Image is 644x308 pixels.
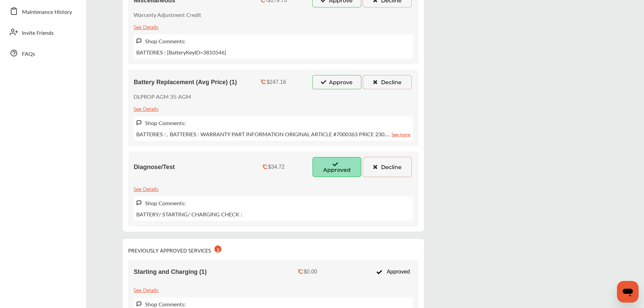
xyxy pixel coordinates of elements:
p: BATTERIES : , BATTERIES : WARRANTY PART INFORMATION ORIGINAL ARTICLE #7000363 PRICE 230.… [136,130,410,138]
button: Decline [363,157,412,177]
span: Battery Replacement (Avg Price) (1) [134,79,237,86]
label: Shop Comments: [145,199,186,207]
div: See Details [134,104,159,113]
div: See Details [134,285,159,294]
div: 2 [214,245,221,253]
button: Approved [312,157,361,177]
img: svg+xml;base64,PHN2ZyB3aWR0aD0iMTYiIGhlaWdodD0iMTciIHZpZXdCb3g9IjAgMCAxNiAxNyIgZmlsbD0ibm9uZSIgeG... [136,38,142,44]
span: Starting and Charging (1) [134,268,207,276]
div: $247.16 [266,79,286,85]
a: Maintenance History [6,2,79,20]
span: Diagnose/Test [134,164,175,171]
button: Decline [363,75,412,89]
span: Maintenance History [22,8,72,17]
div: $0.00 [304,269,317,275]
div: Approved [373,265,413,278]
img: svg+xml;base64,PHN2ZyB3aWR0aD0iMTYiIGhlaWdodD0iMTciIHZpZXdCb3g9IjAgMCAxNiAxNyIgZmlsbD0ibm9uZSIgeG... [136,301,142,307]
img: svg+xml;base64,PHN2ZyB3aWR0aD0iMTYiIGhlaWdodD0iMTciIHZpZXdCb3g9IjAgMCAxNiAxNyIgZmlsbD0ibm9uZSIgeG... [136,120,142,126]
label: Shop Comments: [145,300,186,308]
p: BATTERIES : [BatteryKeyID=3810546] [136,48,226,56]
p: BATTERY/ STARTING/ CHARGING CHECK : [136,210,242,218]
label: Shop Comments: [145,37,186,45]
a: FAQs [6,44,79,62]
label: Shop Comments: [145,119,186,127]
p: Warranty Adjustment Credit [134,11,201,19]
a: See more [391,130,410,138]
a: Invite Friends [6,23,79,41]
p: DLPROP AGM 35-AGM [134,93,191,100]
div: $34.72 [268,164,285,170]
span: Invite Friends [22,29,54,38]
span: FAQs [22,50,35,58]
iframe: Button to launch messaging window [617,281,639,303]
div: See Details [134,22,159,31]
button: Approve [312,75,361,89]
div: PREVIOUSLY APPROVED SERVICES [128,244,221,255]
div: See Details [134,184,159,193]
img: svg+xml;base64,PHN2ZyB3aWR0aD0iMTYiIGhlaWdodD0iMTciIHZpZXdCb3g9IjAgMCAxNiAxNyIgZmlsbD0ibm9uZSIgeG... [136,200,142,206]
